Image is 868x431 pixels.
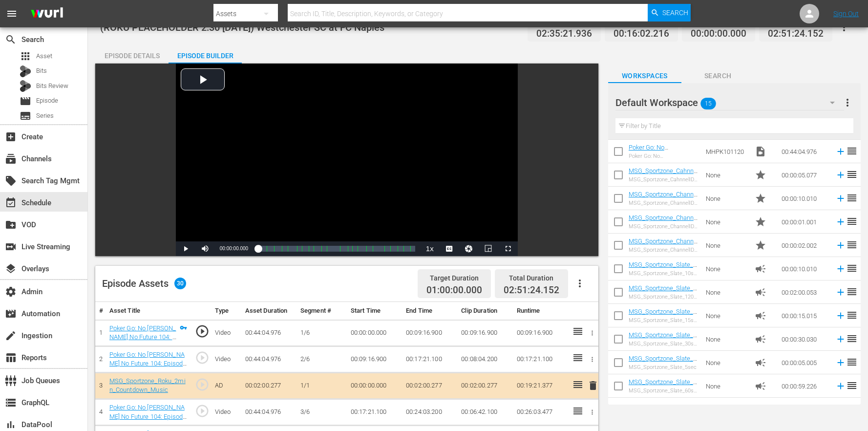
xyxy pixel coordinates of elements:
td: None [702,234,751,257]
button: Episode Details [95,44,169,64]
div: Episode Builder [169,44,242,67]
span: Ad [755,333,766,345]
span: Channels [5,153,17,165]
td: 00:06:42.100 [457,399,512,426]
button: Picture-in-Picture [479,241,498,256]
span: GraphQL [5,397,17,409]
td: 00:19:21.377 [513,372,568,399]
div: MSG_Sportzone_Slate_5sec [629,364,698,370]
td: 00:00:59.226 [778,374,831,398]
td: 00:09:16.900 [513,320,568,346]
td: 00:00:30.030 [778,327,831,351]
div: Episode Details [95,44,169,67]
a: Poker Go: No [PERSON_NAME] No Future 107: Episode 7 [629,144,688,166]
span: 02:51:24.152 [768,28,824,40]
td: 00:44:04.976 [241,320,296,346]
a: MSG_Sportzone_ChannelID_2sec [629,237,698,252]
span: Ad [755,357,766,368]
th: Type [211,302,241,320]
span: reorder [846,169,858,180]
div: Episode Assets [102,278,186,289]
span: Search [662,4,688,22]
span: Create [5,131,17,143]
span: DataPool [5,419,17,431]
span: Live Streaming [5,241,17,253]
span: Workspaces [608,70,681,82]
a: Poker Go: No [PERSON_NAME] No Future 104: Episode 4 (3/6) [109,404,187,429]
div: Bits Review [20,80,31,92]
td: None [702,257,751,280]
div: MSG_Sportzone_Slate_15sec [629,317,698,323]
th: Asset Duration [241,302,296,320]
td: 00:01:30.023 [778,398,831,421]
div: Total Duration [504,271,559,285]
span: 30 [174,278,186,289]
th: Clip Duration [457,302,512,320]
a: MSG_Sportzone_Slate_10sec [629,261,697,276]
td: None [702,280,751,304]
div: Progress Bar [258,246,415,252]
th: Runtime [513,302,568,320]
div: MSG_Sportzone_Slate_60sec [629,388,698,394]
th: Start Time [347,302,402,320]
button: Fullscreen [498,241,518,256]
td: Video [211,399,241,426]
td: 00:00:05.077 [778,163,831,187]
span: Search Tag Mgmt [5,175,17,187]
span: star [755,169,766,181]
div: MSG_Sportzone_CahnnelID_5sec [629,176,698,183]
span: reorder [846,333,858,345]
td: 00:26:03.477 [513,399,568,426]
span: Promo [755,193,766,204]
td: 00:08:04.200 [457,346,512,372]
a: MSG_Sportzone_CahnnelID_5sec [629,167,698,182]
svg: Add to Episode [835,263,846,274]
span: Search [5,34,17,45]
td: 00:09:16.900 [347,346,402,372]
td: None [702,398,751,421]
td: None [702,351,751,374]
td: 1/6 [296,320,347,346]
span: delete [587,380,599,391]
span: reorder [846,192,858,204]
span: 00:16:02.216 [614,28,669,40]
td: 00:02:00.277 [402,372,457,399]
span: play_circle_outline [195,324,210,339]
span: Bits [36,66,47,76]
span: Series [36,111,54,121]
span: 01:00:00.000 [426,285,482,296]
a: MSG_Sportzone_ChannelID_1sec [629,214,698,229]
span: video_file [755,146,766,157]
div: Video Player [176,64,518,256]
a: MSG_Sportzone_Slate_15sec [629,308,697,323]
a: MSG_Sportzone_Slate_30sec [629,331,697,346]
svg: Add to Episode [835,193,846,204]
span: play_circle_outline [195,350,210,365]
td: 00:00:02.002 [778,234,831,257]
td: 00:24:03.200 [402,399,457,426]
span: 00:00:00.000 [220,246,248,251]
span: more_vert [842,97,853,108]
td: 00:00:10.010 [778,257,831,280]
span: VOD [5,219,17,231]
span: Ad [755,263,766,275]
td: 00:44:04.976 [241,346,296,372]
svg: Add to Episode [835,146,846,157]
span: Job Queues [5,375,17,387]
span: 00:00:00.000 [691,28,746,40]
span: 02:51:24.152 [504,284,559,296]
th: # [95,302,106,320]
span: Series [20,110,31,122]
span: reorder [846,145,858,157]
td: Video [211,346,241,372]
button: Mute [195,241,215,256]
span: Promo [755,239,766,251]
td: 1/1 [296,372,347,399]
span: Automation [5,308,17,320]
div: Default Workspace [615,89,844,116]
a: MSG_Sportzone_Slate_120sec [629,284,697,299]
span: Promo [755,216,766,228]
img: ans4CAIJ8jUAAAAAAAAAAAAAAAAAAAAAAAAgQb4GAAAAAAAAAAAAAAAAAAAAAAAAJMjXAAAAAAAAAAAAAAAAAAAAAAAAgAT5G... [23,2,70,25]
th: End Time [402,302,457,320]
span: menu [6,8,18,20]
